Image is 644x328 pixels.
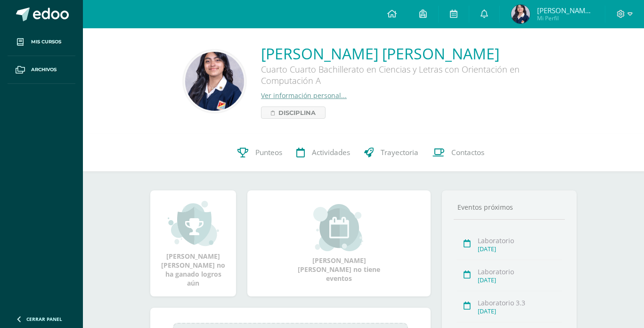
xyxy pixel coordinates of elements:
[230,134,289,172] a: Punteos
[478,276,562,284] div: [DATE]
[454,203,565,212] div: Eventos próximos
[261,107,326,119] a: Disciplina
[8,28,75,56] a: Mis cursos
[255,148,282,157] span: Punteos
[313,204,365,251] img: event_small.png
[357,134,425,172] a: Trayectoria
[478,267,562,276] div: Laboratorio
[478,245,562,253] div: [DATE]
[451,148,484,157] span: Contactos
[168,200,219,247] img: achievement_small.png
[537,6,594,15] span: [PERSON_NAME] [PERSON_NAME]
[261,91,347,100] a: Ver información personal...
[8,56,75,84] a: Archivos
[425,134,491,172] a: Contactos
[31,66,57,74] span: Archivos
[261,43,544,64] a: [PERSON_NAME] [PERSON_NAME]
[160,200,227,287] div: [PERSON_NAME] [PERSON_NAME] no ha ganado logros aún
[511,5,530,24] img: be204d0af1a65b80fd24d59c432c642a.png
[478,236,562,245] div: Laboratorio
[478,298,562,307] div: Laboratorio 3.3
[31,38,61,46] span: Mis cursos
[289,134,357,172] a: Actividades
[537,14,594,22] span: Mi Perfil
[381,148,418,157] span: Trayectoria
[278,107,316,118] span: Disciplina
[312,148,350,157] span: Actividades
[26,316,62,322] span: Cerrar panel
[261,64,544,91] div: Cuarto Cuarto Bachillerato en Ciencias y Letras con Orientación en Computación A
[185,52,244,111] img: 9616ad880044867c95e5210af0de3b6c.png
[478,307,562,315] div: [DATE]
[292,204,386,283] div: [PERSON_NAME] [PERSON_NAME] no tiene eventos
